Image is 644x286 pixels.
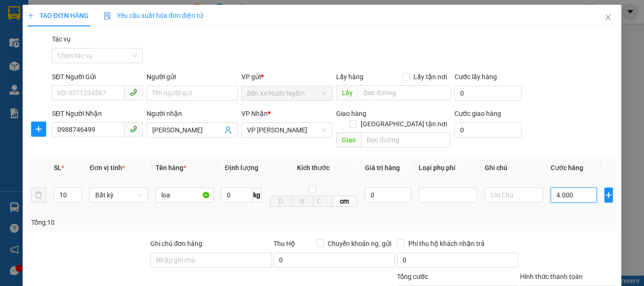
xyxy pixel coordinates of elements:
span: plus [32,125,46,133]
span: Giao hàng [336,110,366,117]
span: Tổng cước [397,273,428,280]
img: icon [104,12,111,20]
span: Giá trị hàng [365,164,400,172]
input: Cước giao hàng [454,123,522,138]
input: C [313,196,333,207]
span: Chuyển khoản ng. gửi [324,238,395,249]
span: plus [605,191,612,199]
span: Tên hàng [156,164,186,172]
label: Ghi chú đơn hàng [150,240,202,247]
span: Lấy [336,85,358,100]
input: Ghi chú đơn hàng [150,253,272,268]
button: Close [595,5,621,31]
span: [GEOGRAPHIC_DATA] tận nơi [357,119,451,129]
button: delete [31,188,46,203]
span: Định lượng [225,164,258,172]
input: Dọc đường [361,132,451,147]
div: Người nhận [147,108,238,119]
input: Cước lấy hàng [454,86,522,101]
span: cm [333,196,357,207]
span: kg [252,188,262,203]
input: Ghi Chú [485,188,543,203]
span: Giao [336,132,361,147]
span: Cước hàng [551,164,583,172]
span: Phí thu hộ khách nhận trả [405,238,488,249]
span: TẠO ĐƠN HÀNG [27,12,89,19]
label: Cước lấy hàng [454,73,497,81]
div: Người gửi [147,72,238,82]
div: Tổng: 10 [31,217,249,228]
span: Thu Hộ [273,240,295,247]
input: R [291,196,314,207]
span: phone [130,89,137,96]
span: Bến Xe Nước Ngầm [247,86,327,100]
label: Cước giao hàng [454,110,501,117]
span: user-add [224,126,232,134]
div: VP gửi [241,72,332,82]
span: phone [130,125,137,133]
span: Bất kỳ [95,188,142,202]
span: VP Hà Tĩnh [247,123,327,137]
span: Lấy tận nơi [410,72,451,82]
th: Loại phụ phí [415,159,481,177]
input: VD: Bàn, Ghế [156,188,214,203]
th: Ghi chú [481,159,547,177]
button: plus [604,188,613,203]
span: close [604,14,612,21]
label: Hình thức thanh toán [520,273,583,280]
span: VP Nhận [241,110,268,117]
span: Lấy hàng [336,73,363,81]
span: Kích thước [297,164,330,172]
label: Tác vụ [52,35,71,43]
span: SL [54,164,61,172]
div: SĐT Người Gửi [52,72,143,82]
button: plus [31,122,46,137]
input: D [270,196,292,207]
span: plus [27,12,34,19]
input: Dọc đường [358,85,451,100]
input: 0 [365,188,411,203]
div: SĐT Người Nhận [52,108,143,119]
span: Yêu cầu xuất hóa đơn điện tử [104,12,203,19]
span: Đơn vị tính [90,164,125,172]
